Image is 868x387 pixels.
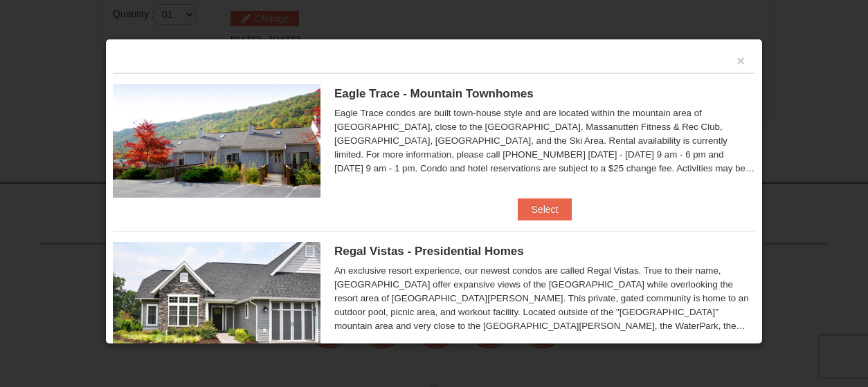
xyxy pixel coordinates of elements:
div: Eagle Trace condos are built town-house style and are located within the mountain area of [GEOGRA... [334,106,755,176]
span: Regal Vistas - Presidential Homes [334,245,524,258]
img: 19218991-1-902409a9.jpg [113,242,320,355]
div: An exclusive resort experience, our newest condos are called Regal Vistas. True to their name, [G... [334,264,755,333]
button: Select [518,198,572,220]
span: Eagle Trace - Mountain Townhomes [334,87,534,100]
button: × [736,54,745,68]
img: 19218983-1-9b289e55.jpg [113,84,320,198]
